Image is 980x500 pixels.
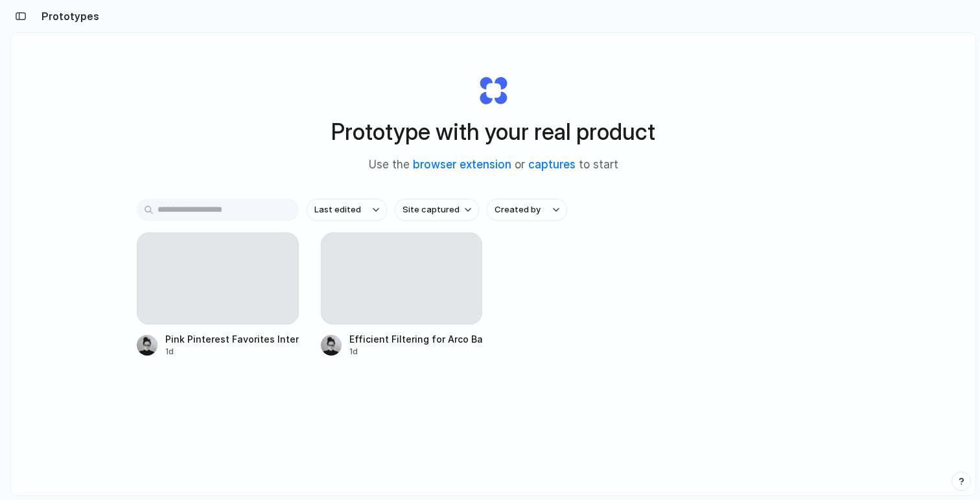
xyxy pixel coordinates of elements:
[321,233,483,358] a: Efficient Filtering for Arco Backoffice 20251d
[314,203,361,216] span: Last edited
[36,8,99,24] h2: Prototypes
[165,346,299,358] div: 1d
[395,199,479,221] button: Site captured
[528,158,576,171] a: captures
[487,199,567,221] button: Created by
[137,233,299,358] a: Pink Pinterest Favorites Interface1d
[369,157,618,174] span: Use the or to start
[307,199,387,221] button: Last edited
[349,346,483,358] div: 1d
[402,203,460,216] span: Site captured
[495,203,541,216] span: Created by
[349,332,483,346] div: Efficient Filtering for Arco Backoffice 2025
[413,158,511,171] a: browser extension
[331,115,655,149] h1: Prototype with your real product
[165,332,299,346] div: Pink Pinterest Favorites Interface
